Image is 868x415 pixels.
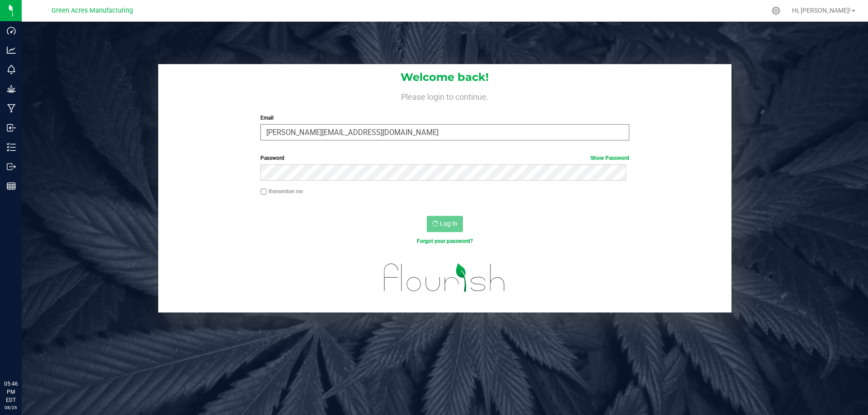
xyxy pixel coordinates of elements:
[52,7,133,14] span: Green Acres Manufacturing
[158,90,731,101] h4: Please login to continue.
[770,6,782,15] div: Manage settings
[7,84,16,93] inline-svg: Grow
[7,104,16,113] inline-svg: Manufacturing
[260,114,629,122] label: Email
[260,187,303,196] label: Remember me
[417,238,473,244] a: Forgot your password?
[792,7,851,14] span: Hi, [PERSON_NAME]!
[373,255,516,301] img: flourish_logo.svg
[260,189,267,195] input: Remember me
[590,155,629,161] a: Show Password
[158,71,731,83] h1: Welcome back!
[260,155,284,161] span: Password
[7,162,16,171] inline-svg: Outbound
[7,182,16,191] inline-svg: Reports
[4,380,18,404] p: 05:46 PM EDT
[440,220,458,227] span: Log In
[7,123,16,132] inline-svg: Inbound
[7,65,16,74] inline-svg: Monitoring
[7,26,16,35] inline-svg: Dashboard
[4,404,18,411] p: 08/26
[7,143,16,152] inline-svg: Inventory
[7,46,16,55] inline-svg: Analytics
[427,216,463,232] button: Log In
